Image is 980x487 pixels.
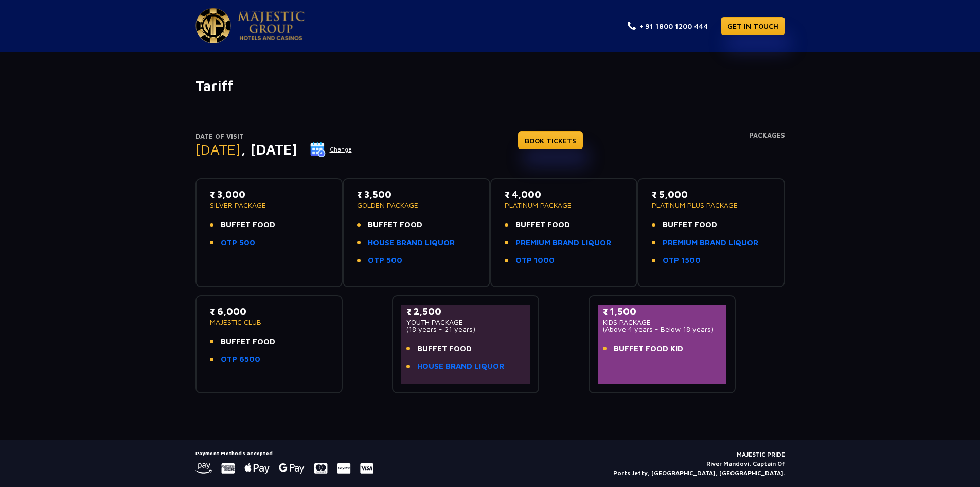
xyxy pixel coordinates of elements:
span: BUFFET FOOD [515,219,570,231]
h5: Payment Methods accepted [195,450,373,456]
span: BUFFET FOOD [663,219,717,231]
h1: Tariff [195,77,785,95]
button: Change [310,141,352,158]
p: KIDS PACKAGE [603,318,722,326]
p: ₹ 3,500 [357,188,476,201]
a: HOUSE BRAND LIQUOR [368,237,455,249]
a: BOOK TICKETS [518,131,583,149]
p: ₹ 4,000 [505,188,623,201]
p: PLATINUM PLUS PACKAGE [652,201,771,209]
span: BUFFET FOOD KID [614,343,683,355]
h4: Packages [749,131,785,169]
span: BUFFET FOOD [221,219,275,231]
img: Majestic Pride [238,11,305,40]
p: ₹ 2,500 [406,305,525,318]
a: OTP 1500 [663,255,701,266]
p: ₹ 1,500 [603,305,722,318]
p: MAJESTIC CLUB [210,318,329,326]
a: OTP 500 [221,237,255,249]
p: YOUTH PACKAGE [406,318,525,326]
p: Date of Visit [195,131,352,142]
a: + 91 1800 1200 444 [628,21,708,31]
p: ₹ 6,000 [210,305,329,318]
span: BUFFET FOOD [221,336,275,348]
a: OTP 1000 [515,255,555,266]
span: [DATE] [195,141,241,158]
span: , [DATE] [241,141,297,158]
p: PLATINUM PACKAGE [505,201,623,209]
a: OTP 500 [368,255,402,266]
a: PREMIUM BRAND LIQUOR [663,237,758,249]
img: Majestic Pride [195,8,231,43]
p: ₹ 5,000 [652,188,771,201]
span: BUFFET FOOD [368,219,422,231]
a: HOUSE BRAND LIQUOR [417,361,504,373]
p: GOLDEN PACKAGE [357,201,476,209]
p: (18 years - 21 years) [406,326,525,333]
p: ₹ 3,000 [210,188,329,201]
a: OTP 6500 [221,354,260,365]
a: GET IN TOUCH [721,17,785,35]
a: PREMIUM BRAND LIQUOR [515,237,611,249]
p: MAJESTIC PRIDE River Mandovi, Captain Of Ports Jetty, [GEOGRAPHIC_DATA], [GEOGRAPHIC_DATA]. [613,450,785,478]
p: (Above 4 years - Below 18 years) [603,326,722,333]
p: SILVER PACKAGE [210,201,329,209]
span: BUFFET FOOD [417,343,472,355]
